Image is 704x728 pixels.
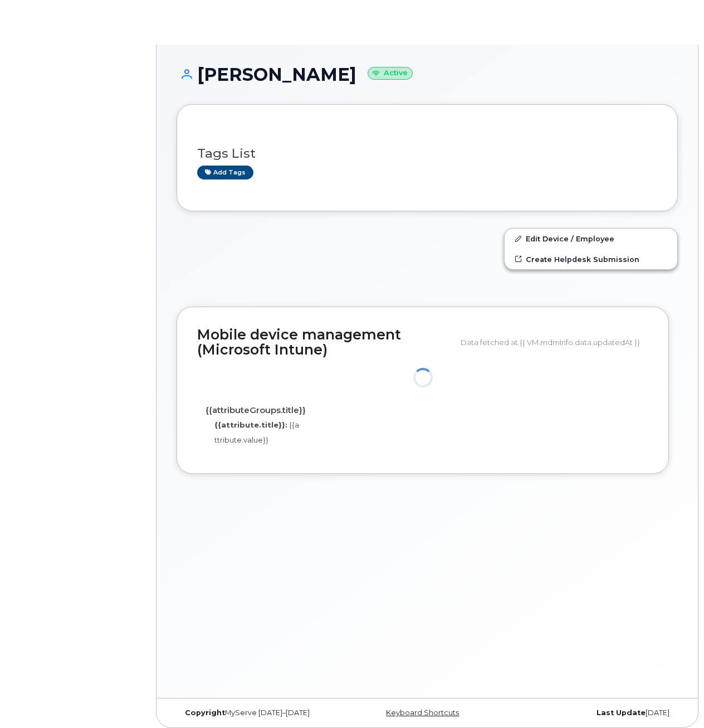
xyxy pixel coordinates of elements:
a: Add tags [197,166,253,179]
strong: Last Update [597,708,646,717]
h3: Tags List [197,147,657,161]
small: Active [368,67,413,80]
label: {{attribute.title}}: [214,420,287,430]
h2: Mobile device management (Microsoft Intune) [197,327,452,358]
strong: Copyright [185,708,225,717]
h4: {{attributeGroups.title}} [206,406,302,415]
a: Keyboard Shortcuts [386,708,459,717]
div: [DATE] [511,708,678,717]
span: {{attribute.value}} [214,420,299,444]
div: MyServe [DATE]–[DATE] [177,708,344,717]
h1: [PERSON_NAME] [177,65,678,84]
div: Data fetched at {{ VM.mdmInfo.data.updatedAt }} [461,332,648,353]
a: Edit Device / Employee [505,229,677,249]
a: Create Helpdesk Submission [505,249,677,269]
